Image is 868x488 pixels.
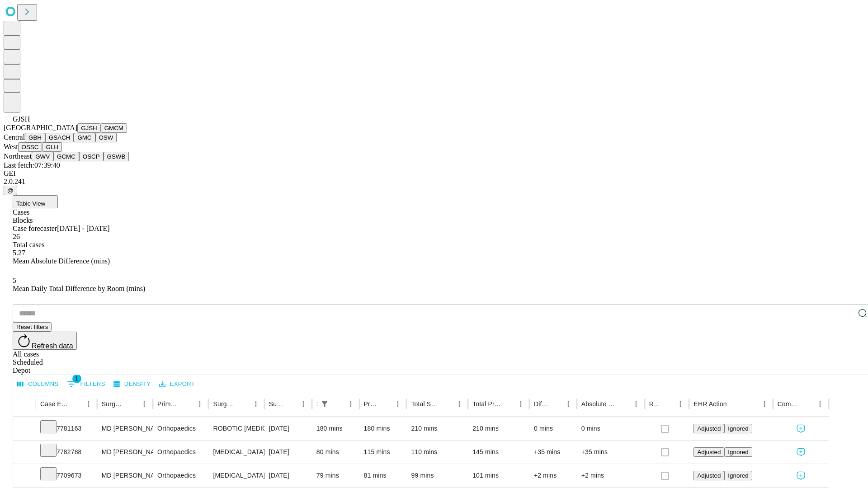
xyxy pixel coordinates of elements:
span: Northeast [4,152,32,160]
div: Orthopaedics [157,441,204,464]
button: Menu [630,398,642,410]
button: Sort [661,398,674,410]
button: GWV [32,152,53,161]
div: Orthopaedics [157,464,204,487]
div: 0 mins [581,417,640,440]
button: Menu [297,398,310,410]
div: 81 mins [364,464,402,487]
div: MD [PERSON_NAME] [PERSON_NAME] Md [102,464,148,487]
span: Reset filters [16,324,48,330]
span: [DATE] - [DATE] [57,225,109,232]
div: Surgery Date [269,400,283,408]
div: +2 mins [581,464,640,487]
span: 5 [13,277,16,284]
div: +35 mins [581,441,640,464]
button: Sort [70,398,82,410]
button: OSCP [79,152,104,161]
div: [DATE] [269,441,307,464]
button: Menu [758,398,771,410]
div: ROBOTIC [MEDICAL_DATA] KNEE TOTAL [213,417,259,440]
span: GJSH [13,115,30,123]
button: Menu [138,398,151,410]
button: Sort [801,398,814,410]
div: +35 mins [534,441,572,464]
div: 2.0.241 [4,178,864,186]
span: Central [4,133,25,141]
button: Table View [13,195,58,208]
div: GEI [4,169,864,178]
span: @ [7,187,14,194]
div: [MEDICAL_DATA] [MEDICAL_DATA] [213,441,259,464]
div: Surgeon Name [102,400,124,408]
button: GLH [42,142,61,152]
div: Total Scheduled Duration [411,400,439,408]
div: 99 mins [411,464,463,487]
button: Adjusted [693,471,724,480]
div: 1 active filter [318,398,331,410]
div: 80 mins [316,441,355,464]
button: GJSH [77,123,101,133]
div: 0 mins [534,417,572,440]
button: Sort [617,398,630,410]
div: Scheduled In Room Duration [316,400,317,408]
div: Primary Service [157,400,180,408]
div: [MEDICAL_DATA] WITH [MEDICAL_DATA] REPAIR [213,464,259,487]
span: Refresh data [32,342,73,350]
button: Show filters [65,377,108,391]
div: 210 mins [472,417,525,440]
button: Sort [502,398,514,410]
button: OSW [95,133,117,142]
button: Ignored [724,447,752,457]
div: 180 mins [316,417,355,440]
button: GBH [25,133,45,142]
span: Total cases [13,241,44,249]
span: Mean Daily Total Difference by Room (mins) [13,285,145,292]
div: 145 mins [472,441,525,464]
button: Select columns [15,377,61,391]
span: 26 [13,233,20,240]
button: Menu [250,398,262,410]
div: MD [PERSON_NAME] [PERSON_NAME] Md [102,417,148,440]
button: Sort [237,398,250,410]
button: Expand [18,421,31,437]
div: EHR Action [693,400,726,408]
span: [GEOGRAPHIC_DATA] [4,124,77,131]
button: GMCM [101,123,127,133]
button: Menu [814,398,826,410]
span: Mean Absolute Difference (mins) [13,257,110,265]
button: GSWB [104,152,129,161]
button: Menu [562,398,575,410]
span: 1 [72,374,81,383]
button: Expand [18,445,31,460]
button: Ignored [724,424,752,433]
div: 7709673 [40,464,93,487]
div: MD [PERSON_NAME] [PERSON_NAME] Md [102,441,148,464]
span: Last fetch: 07:39:40 [4,161,60,169]
button: Adjusted [693,447,724,457]
button: Sort [728,398,741,410]
div: Absolute Difference [581,400,616,408]
button: Menu [344,398,357,410]
span: West [4,143,18,150]
button: GSACH [45,133,74,142]
button: Menu [392,398,404,410]
button: Sort [284,398,297,410]
button: Menu [453,398,466,410]
button: Sort [379,398,392,410]
button: Export [157,377,197,391]
div: 180 mins [364,417,402,440]
button: GMC [74,133,95,142]
div: Difference [534,400,548,408]
div: [DATE] [269,464,307,487]
button: Menu [514,398,527,410]
button: Menu [82,398,95,410]
div: 7781163 [40,417,93,440]
button: Ignored [724,471,752,480]
button: Reset filters [13,322,52,332]
button: Sort [440,398,453,410]
div: 7782788 [40,441,93,464]
span: Case forecaster [13,225,57,232]
div: Predicted In Room Duration [364,400,378,408]
button: Sort [181,398,193,410]
div: Resolved in EHR [649,400,661,408]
